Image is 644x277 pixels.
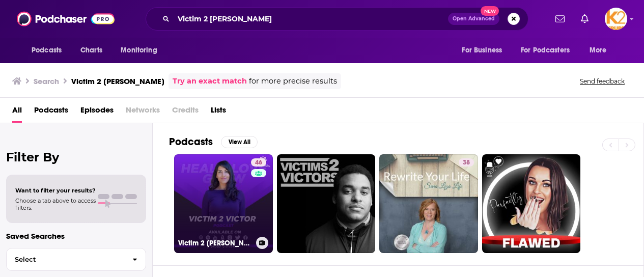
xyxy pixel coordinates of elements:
[12,102,22,123] a: All
[6,231,146,241] p: Saved Searches
[249,75,337,87] span: for more precise results
[17,9,115,29] img: Podchaser - Follow, Share and Rate Podcasts
[221,136,258,148] button: View All
[146,7,528,31] div: Search podcasts, credits, & more...
[121,43,157,58] span: Monitoring
[32,43,62,58] span: Podcasts
[172,102,199,123] span: Credits
[590,43,607,58] span: More
[7,256,124,263] span: Select
[251,158,266,167] a: 46
[15,187,96,194] span: Want to filter your results?
[448,13,499,25] button: Open AdvancedNew
[379,154,478,253] a: 38
[455,41,515,60] button: open menu
[24,41,75,60] button: open menu
[255,158,262,168] span: 46
[80,102,114,123] a: Episodes
[114,41,170,60] button: open menu
[582,41,620,60] button: open menu
[514,41,584,60] button: open menu
[459,158,474,167] a: 38
[74,41,108,60] a: Charts
[34,102,68,123] a: Podcasts
[481,6,499,16] span: New
[577,77,628,86] button: Send feedback
[453,16,495,21] span: Open Advanced
[173,75,247,87] a: Try an exact match
[34,76,59,86] h3: Search
[169,135,258,148] a: PodcastsView All
[605,8,627,30] button: Show profile menu
[605,8,627,30] span: Logged in as K2Krupp
[71,76,164,86] h3: Victim 2 [PERSON_NAME]
[174,154,273,253] a: 46Victim 2 [PERSON_NAME]: Healing Trauma & Building Real Love
[463,158,470,168] span: 38
[178,239,252,247] h3: Victim 2 [PERSON_NAME]: Healing Trauma & Building Real Love
[80,43,102,58] span: Charts
[15,197,96,211] span: Choose a tab above to access filters.
[577,10,593,27] a: Show notifications dropdown
[211,102,226,123] a: Lists
[605,8,627,30] img: User Profile
[169,135,213,148] h2: Podcasts
[174,11,448,27] input: Search podcasts, credits, & more...
[6,150,146,164] h2: Filter By
[6,248,146,271] button: Select
[521,43,570,58] span: For Podcasters
[462,43,502,58] span: For Business
[551,10,569,27] a: Show notifications dropdown
[126,102,160,123] span: Networks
